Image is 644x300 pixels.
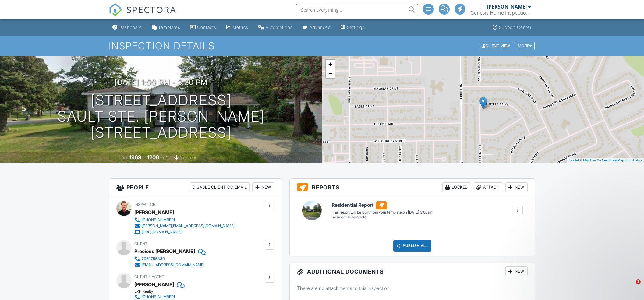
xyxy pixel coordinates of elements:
[326,60,335,69] a: Zoom in
[290,263,535,280] h3: Additional Documents
[487,4,527,10] div: [PERSON_NAME]
[142,295,175,299] div: [PHONE_NUMBER]
[142,217,175,222] div: [PHONE_NUMBER]
[580,158,596,162] a: © MapTiler
[332,201,432,209] h6: Residential Report
[623,279,638,294] iframe: Intercom live chat
[134,247,195,256] div: Precious [PERSON_NAME]
[134,256,204,262] a: 7059756830
[224,22,251,33] a: Metrics
[122,156,128,160] span: Built
[442,182,471,192] div: Locked
[300,22,333,33] a: Advanced
[190,182,250,192] div: Disable Client CC Email
[490,22,534,33] a: Support Center
[197,25,216,30] div: Contacts
[160,156,168,160] span: sq. ft.
[326,69,335,78] a: Zoom out
[134,229,235,235] a: [URL][DOMAIN_NAME]
[134,294,204,300] a: [PHONE_NUMBER]
[567,158,644,163] div: |
[474,182,503,192] div: Attach
[142,263,204,267] div: [EMAIL_ADDRESS][DOMAIN_NAME]
[296,4,418,16] input: Search everything...
[479,42,513,50] div: Client View
[179,156,196,160] span: basement
[256,22,295,33] a: Automations (Advanced)
[147,154,159,161] div: 1200
[134,223,235,229] a: [PERSON_NAME][EMAIL_ADDRESS][DOMAIN_NAME]
[134,208,174,217] div: [PERSON_NAME]
[158,25,180,30] div: Templates
[126,3,176,16] span: SPECTORA
[134,280,174,289] a: [PERSON_NAME]
[188,22,219,33] a: Contacts
[470,10,531,16] div: Genesis Home Inspections
[142,224,235,228] div: [PERSON_NAME][EMAIL_ADDRESS][DOMAIN_NAME]
[134,289,209,294] div: EXP Realty
[505,182,528,192] div: New
[142,256,165,261] div: 7059756830
[232,25,248,30] div: Metrics
[115,78,207,86] h3: [DATE] 1:00 pm - 3:30 pm
[109,179,282,196] h3: People
[347,25,365,30] div: Settings
[332,215,432,220] div: Residential Template
[134,242,147,246] span: Client
[149,22,183,33] a: Templates
[636,279,641,284] span: 1
[109,3,122,16] img: The Best Home Inspection Software - Spectora
[393,240,431,252] div: Publish All
[134,217,235,223] a: [PHONE_NUMBER]
[266,25,293,30] div: Automations
[142,230,182,235] div: [URL][DOMAIN_NAME]
[110,22,144,33] a: Dashboard
[10,92,312,140] h1: [STREET_ADDRESS] Sault Ste. [PERSON_NAME][STREET_ADDRESS]
[338,22,367,33] a: Settings
[332,210,432,215] div: This report will be built from your template on [DATE] 3:00am
[479,43,515,48] a: Client View
[569,158,579,162] a: Leaflet
[597,158,642,162] a: © OpenStreetMap contributors
[134,202,155,207] span: Inspector
[499,25,532,30] div: Support Center
[505,266,528,276] div: New
[310,25,331,30] div: Advanced
[515,42,535,50] div: More
[252,182,274,192] div: New
[290,179,535,196] h3: Reports
[134,262,204,268] a: [EMAIL_ADDRESS][DOMAIN_NAME]
[129,154,141,161] div: 1969
[297,285,528,291] p: There are no attachments to this inspection.
[134,274,164,279] span: Client's Agent
[109,41,535,51] h1: Inspection Details
[119,25,142,30] div: Dashboard
[109,8,176,21] a: SPECTORA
